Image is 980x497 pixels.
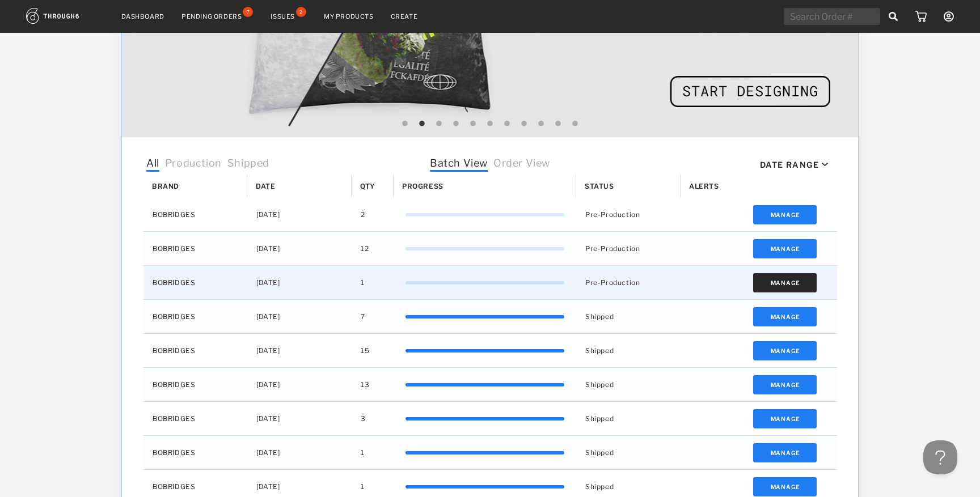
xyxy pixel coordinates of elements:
[26,8,104,24] img: logo.1c10ca64.svg
[576,266,681,299] div: Pre-Production
[247,198,352,231] div: [DATE]
[143,300,837,334] div: Press SPACE to select this row.
[146,157,159,172] span: All
[143,436,837,470] div: Press SPACE to select this row.
[535,118,547,130] button: 9
[753,273,817,292] button: Manage
[143,368,247,401] div: BOBRIDGES
[143,334,247,367] div: BOBRIDGES
[247,232,352,265] div: [DATE]
[402,182,443,190] span: Progress
[143,232,247,265] div: BOBRIDGES
[361,445,365,460] span: 1
[493,157,550,172] span: Order View
[143,368,837,402] div: Press SPACE to select this row.
[247,300,352,333] div: [DATE]
[484,118,496,130] button: 6
[915,11,927,22] img: icon_cart.dab5cea1.svg
[247,334,352,367] div: [DATE]
[143,232,837,266] div: Press SPACE to select this row.
[753,375,817,394] button: Manage
[247,368,352,401] div: [DATE]
[143,300,247,333] div: BOBRIDGES
[143,266,247,299] div: BOBRIDGES
[243,7,253,17] div: 7
[399,118,411,130] button: 1
[753,239,817,258] button: Manage
[181,12,242,20] div: Pending Orders
[585,182,614,190] span: Status
[569,118,581,130] button: 11
[143,436,247,469] div: BOBRIDGES
[361,377,369,392] span: 13
[271,11,307,22] a: Issues2
[576,232,681,265] div: Pre-Production
[165,157,222,172] span: Production
[247,436,352,469] div: [DATE]
[552,118,564,130] button: 10
[501,118,513,130] button: 7
[361,275,365,290] span: 1
[391,12,418,20] a: Create
[143,266,837,300] div: Press SPACE to select this row.
[143,402,247,435] div: BOBRIDGES
[753,341,817,360] button: Manage
[923,440,957,474] iframe: Toggle Customer Support
[753,409,817,428] button: Manage
[247,266,352,299] div: [DATE]
[361,479,365,494] span: 1
[753,307,817,326] button: Manage
[361,343,369,358] span: 15
[324,12,374,20] a: My Products
[227,157,269,172] span: Shipped
[433,118,445,130] button: 3
[467,118,479,130] button: 5
[361,411,366,426] span: 3
[760,160,819,169] div: Date Range
[822,163,828,167] img: icon_caret_down_black.69fb8af9.svg
[518,118,530,130] button: 8
[753,477,817,496] button: Manage
[256,182,275,190] span: Date
[361,241,369,256] span: 12
[689,182,719,190] span: Alerts
[296,7,306,17] div: 2
[416,118,428,130] button: 2
[121,12,164,20] a: Dashboard
[753,443,817,462] button: Manage
[143,334,837,368] div: Press SPACE to select this row.
[576,402,681,435] div: Shipped
[361,309,365,324] span: 7
[360,182,375,190] span: Qty
[576,334,681,367] div: Shipped
[576,300,681,333] div: Shipped
[430,157,488,172] span: Batch View
[143,402,837,436] div: Press SPACE to select this row.
[361,207,365,222] span: 2
[576,436,681,469] div: Shipped
[181,11,254,22] a: Pending Orders7
[143,198,247,231] div: BOBRIDGES
[784,8,880,25] input: Search Order #
[247,402,352,435] div: [DATE]
[271,12,295,20] div: Issues
[576,368,681,401] div: Shipped
[576,198,681,231] div: Pre-Production
[753,205,817,224] button: Manage
[450,118,462,130] button: 4
[152,182,179,190] span: Brand
[143,198,837,232] div: Press SPACE to select this row.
